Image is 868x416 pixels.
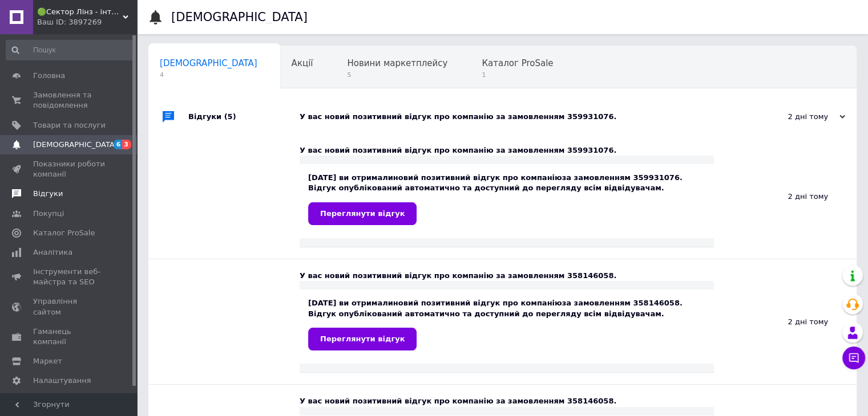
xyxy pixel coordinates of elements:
div: У вас новий позитивний відгук про компанію за замовленням 358146058. [300,271,714,281]
span: Товари та послуги [33,120,106,130]
span: Маркет [33,356,62,366]
span: Каталог ProSale [33,228,95,238]
span: 1 [482,71,553,79]
span: Головна [33,71,65,81]
span: 4 [160,71,257,79]
span: Інструменти веб-майстра та SEO [33,267,106,287]
span: Переглянути відгук [320,209,405,218]
b: новий позитивний відгук про компанію [393,299,562,307]
div: 2 дні тому [731,112,845,122]
span: [DEMOGRAPHIC_DATA] [33,140,118,150]
b: новий позитивний відгук про компанію [393,173,562,182]
span: Показники роботи компанії [33,159,106,180]
div: У вас новий позитивний відгук про компанію за замовленням 358146058. [300,396,714,406]
div: Ваш ID: 3897269 [37,17,137,27]
span: [DEMOGRAPHIC_DATA] [160,58,257,68]
span: Гаманець компанії [33,327,106,347]
span: 6 [114,140,123,149]
h1: [DEMOGRAPHIC_DATA] [171,10,308,24]
span: Каталог ProSale [482,58,553,68]
span: (5) [224,112,236,121]
div: Відгуки [188,100,300,134]
div: 2 дні тому [714,259,857,384]
span: Управління сайтом [33,296,106,317]
span: Відгуки [33,189,63,199]
span: Аналітика [33,247,72,258]
span: 5 [347,71,447,79]
span: 🟢Сектор Лінз - інтернет магазин контактних лінз і товарів по догляду [37,7,123,17]
div: У вас новий позитивний відгук про компанію за замовленням 359931076. [300,145,714,156]
span: Налаштування [33,376,91,386]
span: Новини маркетплейсу [347,58,447,68]
div: [DATE] ви отримали за замовленням 359931076. Відгук опублікований автоматично та доступний до пер... [308,173,705,225]
button: Чат з покупцем [842,346,865,369]
div: [DATE] ви отримали за замовленням 358146058. Відгук опублікований автоматично та доступний до пер... [308,298,705,350]
input: Пошук [6,40,135,60]
span: Акції [292,58,313,68]
span: Покупці [33,209,64,219]
div: У вас новий позитивний відгук про компанію за замовленням 359931076. [300,112,731,122]
span: Переглянути відгук [320,335,405,343]
span: Замовлення та повідомлення [33,90,106,111]
a: Переглянути відгук [308,202,417,225]
div: 2 дні тому [714,134,857,259]
a: Переглянути відгук [308,328,417,350]
span: 3 [122,140,131,149]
